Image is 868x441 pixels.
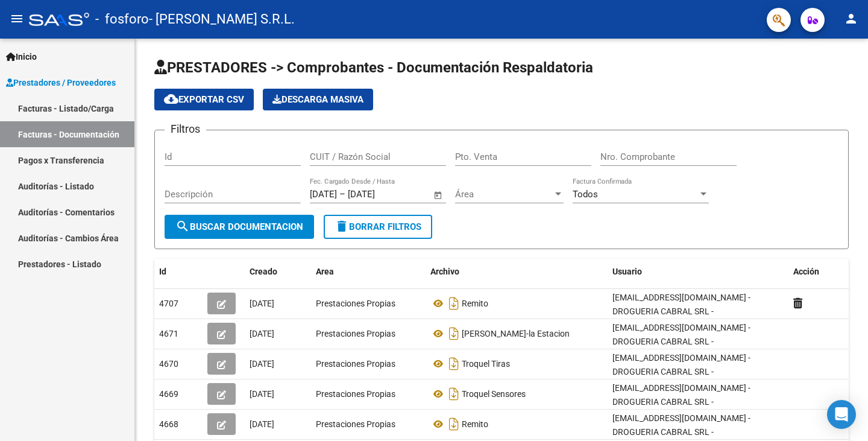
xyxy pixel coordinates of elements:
[316,299,395,308] span: Prestaciones Propias
[10,11,24,26] mat-icon: menu
[788,259,849,285] datatable-header-cell: Acción
[612,323,750,346] span: [EMAIL_ADDRESS][DOMAIN_NAME] - DROGUERIA CABRAL SRL -
[446,294,462,313] i: Descargar documento
[844,11,858,26] mat-icon: person
[164,92,178,106] mat-icon: cloud_download
[316,419,395,429] span: Prestaciones Propias
[316,359,395,369] span: Prestaciones Propias
[608,259,788,285] datatable-header-cell: Usuario
[430,267,459,276] span: Archivo
[159,267,166,276] span: Id
[154,259,203,285] datatable-header-cell: Id
[250,359,274,369] span: [DATE]
[250,299,274,308] span: [DATE]
[612,267,642,276] span: Usuario
[462,299,488,308] span: Remito
[446,414,462,434] i: Descargar documento
[263,89,373,110] button: Descarga Masiva
[324,215,432,239] button: Borrar Filtros
[159,389,178,399] span: 4669
[455,189,553,200] span: Área
[462,419,488,429] span: Remito
[175,221,303,232] span: Buscar Documentacion
[159,299,178,308] span: 4707
[316,267,334,276] span: Area
[272,94,363,105] span: Descarga Masiva
[310,189,337,200] input: Fecha inicio
[175,219,190,233] mat-icon: search
[426,259,608,285] datatable-header-cell: Archivo
[159,329,178,338] span: 4671
[159,419,178,429] span: 4668
[149,6,295,33] span: - [PERSON_NAME] S.R.L.
[245,259,311,285] datatable-header-cell: Creado
[612,293,750,316] span: [EMAIL_ADDRESS][DOMAIN_NAME] - DROGUERIA CABRAL SRL -
[348,189,406,200] input: Fecha fin
[263,89,373,110] app-download-masive: Descarga masiva de comprobantes (adjuntos)
[316,329,395,338] span: Prestaciones Propias
[335,221,421,232] span: Borrar Filtros
[446,324,462,343] i: Descargar documento
[165,121,206,138] h3: Filtros
[339,189,345,200] span: –
[164,94,244,105] span: Exportar CSV
[612,383,750,407] span: [EMAIL_ADDRESS][DOMAIN_NAME] - DROGUERIA CABRAL SRL -
[6,50,37,63] span: Inicio
[165,215,314,239] button: Buscar Documentacion
[250,389,274,399] span: [DATE]
[462,389,526,399] span: Troquel Sensores
[6,76,116,89] span: Prestadores / Proveedores
[462,359,510,369] span: Troquel Tiras
[154,89,254,110] button: Exportar CSV
[95,6,149,33] span: - fosforo
[159,359,178,369] span: 4670
[250,267,277,276] span: Creado
[250,329,274,338] span: [DATE]
[432,188,445,202] button: Open calendar
[827,400,856,429] div: Open Intercom Messenger
[793,267,819,276] span: Acción
[335,219,349,233] mat-icon: delete
[573,189,598,200] span: Todos
[154,59,593,76] span: PRESTADORES -> Comprobantes - Documentación Respaldatoria
[311,259,426,285] datatable-header-cell: Area
[446,384,462,404] i: Descargar documento
[250,419,274,429] span: [DATE]
[612,413,750,437] span: [EMAIL_ADDRESS][DOMAIN_NAME] - DROGUERIA CABRAL SRL -
[462,329,570,338] span: [PERSON_NAME]-la Estacion
[612,353,750,376] span: [EMAIL_ADDRESS][DOMAIN_NAME] - DROGUERIA CABRAL SRL -
[316,389,395,399] span: Prestaciones Propias
[446,354,462,373] i: Descargar documento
